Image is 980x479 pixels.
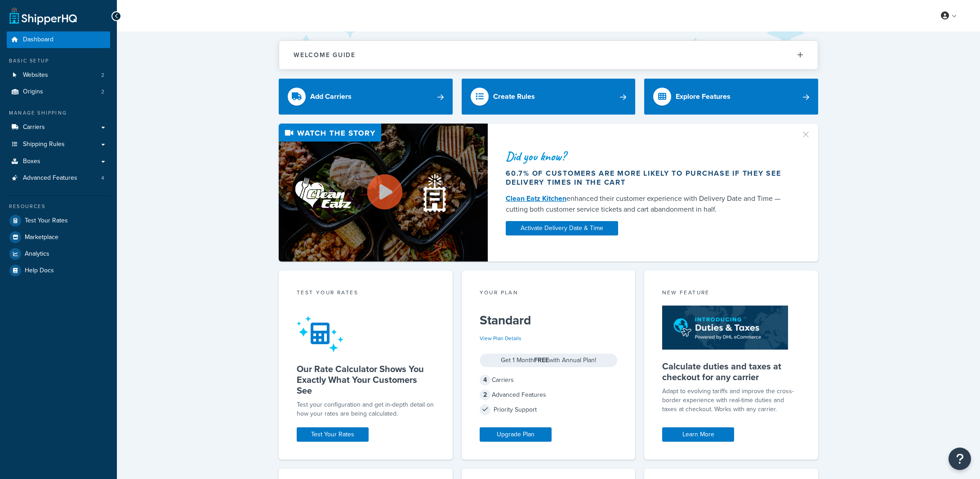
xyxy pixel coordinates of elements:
[7,213,110,229] a: Test Your Rates
[480,313,618,328] h5: Standard
[23,174,77,182] span: Advanced Features
[23,158,40,165] span: Boxes
[506,221,618,235] a: Activate Delivery Date & Time
[101,88,104,96] span: 2
[297,288,435,299] div: Test your rates
[23,124,45,131] span: Carriers
[7,262,110,279] a: Help Docs
[480,334,521,342] a: View Plan Details
[7,67,110,84] li: Websites
[480,404,618,416] div: Priority Support
[279,124,488,262] img: Video thumbnail
[23,36,53,44] span: Dashboard
[480,354,618,367] div: Get 1 Month with Annual Plan!
[480,389,618,401] div: Advanced Features
[506,150,790,163] div: Did you know?
[23,71,48,79] span: Websites
[493,90,535,103] div: Create Rules
[7,84,110,100] li: Origins
[480,390,490,400] span: 2
[506,169,790,187] div: 60.7% of customers are more likely to purchase if they see delivery times in the cart
[7,136,110,153] a: Shipping Rules
[662,288,800,299] div: New Feature
[25,267,54,275] span: Help Docs
[480,288,618,299] div: Your Plan
[7,109,110,117] div: Manage Shipping
[25,217,68,225] span: Test Your Rates
[7,246,110,262] a: Analytics
[7,67,110,84] a: Websites2
[297,364,435,396] h5: Our Rate Calculator Shows You Exactly What Your Customers See
[101,71,104,79] span: 2
[25,234,58,241] span: Marketplace
[506,193,790,215] div: enhanced their customer experience with Delivery Date and Time — cutting both customer service ti...
[297,400,435,418] div: Test your configuration and get in-depth detail on how your rates are being calculated.
[662,427,734,442] a: Learn More
[7,229,110,245] a: Marketplace
[644,79,818,115] a: Explore Features
[7,31,110,48] a: Dashboard
[279,41,818,69] button: Welcome Guide
[480,374,618,386] div: Carriers
[25,250,49,258] span: Analytics
[506,193,566,204] a: Clean Eatz Kitchen
[101,174,104,182] span: 4
[7,203,110,210] div: Resources
[7,57,110,65] div: Basic Setup
[534,355,549,365] strong: FREE
[279,79,453,115] a: Add Carriers
[949,448,971,470] button: Open Resource Center
[480,375,490,386] span: 4
[310,90,352,103] div: Add Carriers
[7,119,110,136] a: Carriers
[23,88,43,96] span: Origins
[662,361,800,382] h5: Calculate duties and taxes at checkout for any carrier
[23,141,65,148] span: Shipping Rules
[7,170,110,186] li: Advanced Features
[7,84,110,100] a: Origins2
[676,90,731,103] div: Explore Features
[297,427,369,442] a: Test Your Rates
[662,387,800,414] p: Adapt to evolving tariffs and improve the cross-border experience with real-time duties and taxes...
[7,153,110,170] a: Boxes
[480,427,552,442] a: Upgrade Plan
[462,79,636,115] a: Create Rules
[7,170,110,186] a: Advanced Features4
[294,52,356,58] h2: Welcome Guide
